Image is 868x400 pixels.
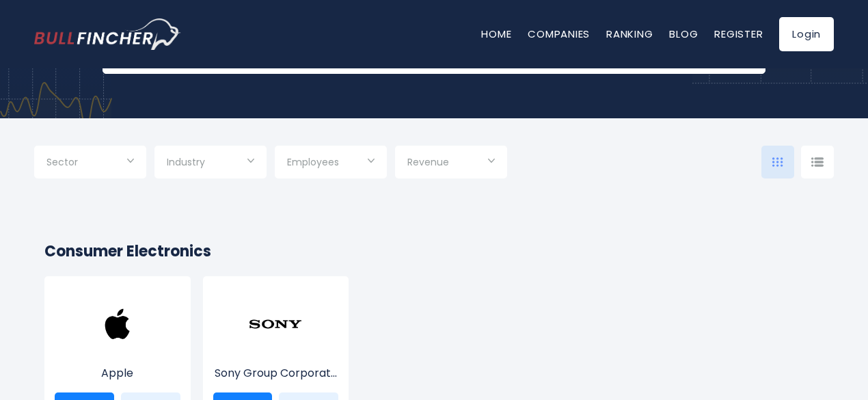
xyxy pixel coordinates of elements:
[44,240,824,263] h2: Consumer Electronics
[90,297,145,351] img: AAPL.png
[34,18,181,50] a: Go to homepage
[46,151,134,176] input: Selection
[34,18,181,50] img: bullfincher logo
[167,151,254,176] input: Selection
[55,323,180,382] a: Apple
[606,27,653,41] a: Ranking
[407,156,449,168] span: Revenue
[167,156,205,168] span: Industry
[287,156,339,168] span: Employees
[779,17,834,51] a: Login
[407,151,495,176] input: Selection
[669,27,698,41] a: Blog
[213,323,339,382] a: Sony Group Corporat...
[772,157,783,167] img: icon-comp-grid.svg
[55,365,180,382] p: Apple
[46,156,78,168] span: Sector
[213,365,339,382] p: Sony Group Corporation
[714,27,763,41] a: Register
[287,151,375,176] input: Selection
[481,27,511,41] a: Home
[528,27,590,41] a: Companies
[811,157,824,167] img: icon-comp-list-view.svg
[248,297,303,351] img: SONY.png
